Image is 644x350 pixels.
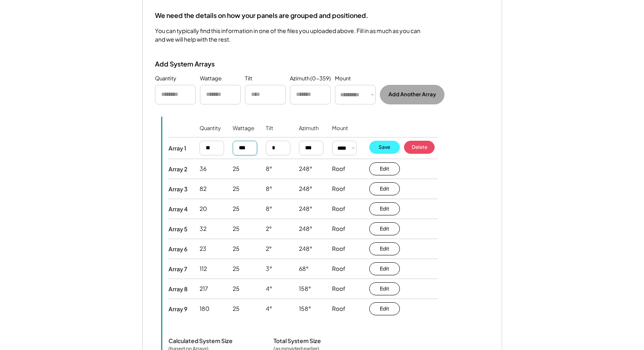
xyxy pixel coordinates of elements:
div: Mount [335,75,351,83]
button: Edit [369,262,400,275]
div: Add System Arrays [155,60,237,69]
div: 4° [266,305,272,313]
div: 36 [200,165,206,173]
div: Wattage [233,125,254,143]
div: Array 3 [168,185,188,193]
div: Array 7 [168,265,187,272]
div: 2° [266,225,272,233]
div: 8° [266,185,272,193]
div: 20 [200,205,207,213]
div: 25 [233,305,240,313]
div: 248° [299,165,312,173]
div: Roof [332,205,346,213]
div: 248° [299,185,312,193]
button: Edit [369,282,400,295]
div: Mount [332,125,348,143]
div: Azimuth [299,125,319,143]
button: Edit [369,162,400,175]
div: Roof [332,245,346,253]
div: 248° [299,245,312,253]
div: Array 8 [168,285,188,292]
div: Array 5 [168,225,188,233]
div: 25 [233,245,240,253]
div: Azimuth (0-359) [290,75,331,83]
div: Array 2 [168,165,187,173]
div: Quantity [200,125,221,143]
div: 25 [233,285,240,293]
div: 8° [266,165,272,173]
div: We need the details on how your panels are grouped and positioned. [155,11,368,20]
div: 3° [266,265,272,273]
div: 158° [299,285,311,293]
button: Edit [369,202,400,215]
div: Calculated System Size [168,337,233,344]
button: Edit [369,222,400,235]
div: Array 4 [168,205,188,213]
button: Edit [369,242,400,255]
div: 82 [200,185,206,193]
div: 248° [299,225,312,233]
button: Save [369,141,400,154]
div: 25 [233,205,240,213]
div: 112 [200,265,207,273]
div: 25 [233,265,240,273]
div: 248° [299,205,312,213]
div: Tilt [245,75,252,83]
div: Tilt [266,125,273,143]
button: Edit [369,302,400,315]
div: Total System Size [274,337,321,344]
div: 25 [233,185,240,193]
button: Add Another Array [380,85,444,104]
div: 4° [266,285,272,293]
div: Roof [332,185,346,193]
div: Array 9 [168,305,187,312]
div: Roof [332,305,346,313]
button: Edit [369,182,400,195]
div: Roof [332,285,346,293]
div: 180 [200,305,209,313]
div: 25 [233,225,240,233]
div: Wattage [200,75,222,83]
button: Delete [404,141,435,154]
div: Roof [332,165,346,173]
div: 32 [200,225,206,233]
div: 25 [233,165,240,173]
div: 217 [200,285,208,293]
div: 8° [266,205,272,213]
div: 68° [299,265,309,273]
div: 2° [266,245,272,253]
div: Array 1 [168,144,186,152]
div: Quantity [155,75,176,83]
div: You can typically find this information in one of the files you uploaded above. Fill in as much a... [155,27,421,44]
div: Array 6 [168,245,187,253]
div: Roof [332,225,346,233]
div: Roof [332,265,346,273]
div: 23 [200,245,206,253]
div: 158° [299,305,311,313]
